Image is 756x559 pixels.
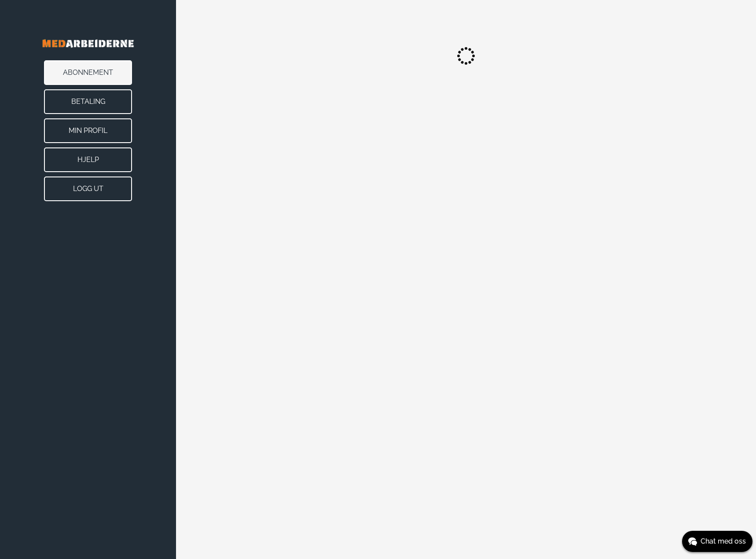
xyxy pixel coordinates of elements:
button: Logg ut [44,177,132,201]
span: Chat med oss [701,536,746,547]
img: Banner [18,26,158,60]
button: Hjelp [44,147,132,172]
button: Chat med oss [682,531,752,552]
button: Min Profil [44,118,132,143]
button: Abonnement [44,60,132,85]
button: Betaling [44,89,132,114]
